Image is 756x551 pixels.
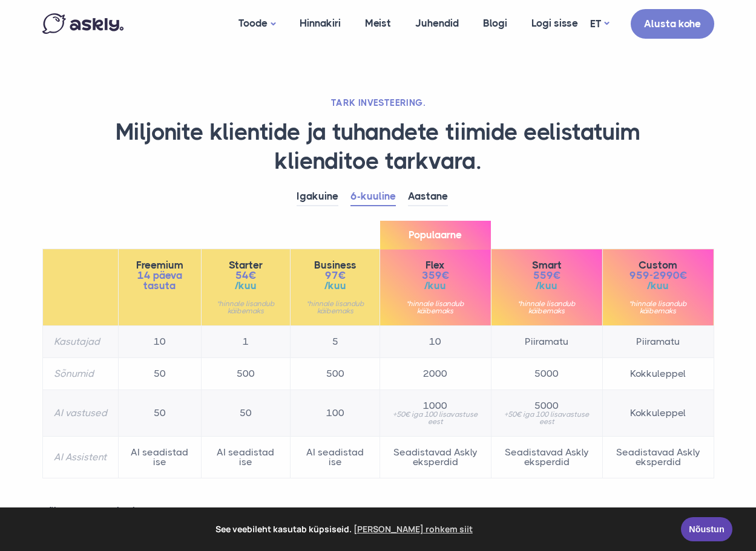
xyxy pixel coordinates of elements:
span: 559€ [502,270,591,281]
td: AI seadistad ise [291,437,380,478]
span: Custom [614,260,703,270]
span: See veebileht kasutab küpsiseid. [18,520,672,538]
th: AI Assistent [42,437,118,478]
span: 359€ [391,270,480,281]
span: Kokkuleppel [614,408,703,418]
span: 5000 [502,401,591,411]
span: 1000 [391,401,480,411]
td: 10 [380,326,491,358]
span: /kuu [614,281,703,291]
td: Piiramatu [491,326,602,358]
td: 500 [291,358,380,390]
small: *hinnale lisandub käibemaks [212,300,280,315]
small: *hinnale lisandub käibemaks [502,300,591,315]
td: 10 [118,326,201,358]
td: Piiramatu [602,326,714,358]
strong: Kõik Askly paketid sisaldavad: [42,505,180,517]
a: 6-kuuline [350,187,396,206]
span: Flex [391,260,480,270]
span: 54€ [212,270,280,281]
th: AI vastused [42,390,118,437]
small: +50€ iga 100 lisavastuse eest [502,411,591,425]
span: /kuu [301,281,369,291]
a: Nõustun [681,517,732,541]
th: Kasutajad [42,326,118,358]
span: /kuu [212,281,280,291]
span: 97€ [301,270,369,281]
td: 500 [201,358,291,390]
td: 1 [201,326,291,358]
td: AI seadistad ise [201,437,291,478]
a: ET [590,15,609,33]
td: 50 [118,390,201,437]
span: 14 päeva tasuta [130,270,190,291]
a: Igakuine [297,187,338,206]
span: 959-2990€ [614,270,703,281]
td: 100 [291,390,380,437]
span: Freemium [130,260,190,270]
small: +50€ iga 100 lisavastuse eest [391,411,480,425]
span: Smart [502,260,591,270]
td: AI seadistad ise [118,437,201,478]
td: 2000 [380,358,491,390]
span: Starter [212,260,280,270]
td: Seadistavad Askly eksperdid [602,437,714,478]
th: Sõnumid [42,358,118,390]
td: 5 [291,326,380,358]
td: 5000 [491,358,602,390]
a: Alusta kohe [631,9,714,39]
span: Business [301,260,369,270]
span: /kuu [502,281,591,291]
h1: Miljonite klientide ja tuhandete tiimide eelistatuim klienditoe tarkvara. [42,118,714,175]
td: Kokkuleppel [602,358,714,390]
a: learn more about cookies [352,520,475,538]
small: *hinnale lisandub käibemaks [614,300,703,315]
small: *hinnale lisandub käibemaks [391,300,480,315]
img: Askly [42,13,123,34]
td: 50 [118,358,201,390]
small: *hinnale lisandub käibemaks [301,300,369,315]
a: Aastane [408,187,448,206]
span: /kuu [391,281,480,291]
td: Seadistavad Askly eksperdid [491,437,602,478]
h2: TARK INVESTEERING. [42,97,714,109]
span: Populaarne [380,221,491,249]
td: 50 [201,390,291,437]
td: Seadistavad Askly eksperdid [380,437,491,478]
